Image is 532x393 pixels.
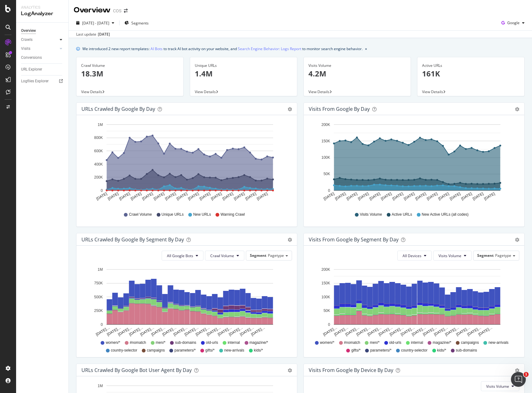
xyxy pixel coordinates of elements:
[175,340,196,345] span: sub-domains
[205,348,215,353] span: gifts/*
[360,212,382,217] span: Visits Volume
[288,368,292,373] div: gear
[245,192,257,201] text: [DATE]
[233,192,246,201] text: [DATE]
[422,68,520,79] p: 161K
[524,372,529,377] span: 1
[288,107,292,111] div: gear
[94,309,103,313] text: 250K
[228,340,240,345] span: internal
[224,348,244,353] span: new-arrivals
[220,212,245,217] span: Warning Crawl
[21,28,64,34] a: Overview
[324,309,330,313] text: 50K
[111,348,137,353] span: country-selector
[156,340,165,345] span: men/*
[250,340,268,345] span: magazine/*
[370,340,379,345] span: men/*
[81,367,192,373] div: URLs Crawled by Google bot User Agent By Day
[131,20,149,26] span: Segments
[129,212,152,217] span: Crawl Volume
[370,348,391,353] span: parameters/*
[130,340,146,345] span: #nomatch
[392,192,404,201] text: [DATE]
[98,267,103,272] text: 1M
[222,192,234,201] text: [DATE]
[334,192,347,201] text: [DATE]
[81,63,179,68] div: Crawl Volume
[357,192,369,201] text: [DATE]
[153,192,165,201] text: [DATE]
[438,253,461,258] span: Visits Volume
[250,253,266,258] span: Segment
[118,192,131,201] text: [DATE]
[81,106,155,112] div: URLs Crawled by Google by day
[106,340,120,345] span: women/*
[401,348,427,353] span: country-selector
[107,192,119,201] text: [DATE]
[495,253,511,258] span: Pagetype
[94,162,103,166] text: 400K
[389,340,401,345] span: old-urls
[461,340,479,345] span: campaigns
[344,340,360,345] span: #nomatch
[477,253,494,258] span: Segment
[82,45,363,52] div: We introduced 2 new report templates: to track AI bot activity on your website, and to monitor se...
[205,251,244,261] button: Crawl Volume
[324,172,330,176] text: 50K
[309,266,517,337] svg: A chart.
[320,340,334,345] span: women/*
[21,78,49,84] div: Logfiles Explorer
[21,66,64,73] a: URL Explorer
[309,120,517,206] div: A chart.
[415,192,427,201] text: [DATE]
[81,266,290,337] svg: A chart.
[437,348,446,353] span: kids/*
[21,5,63,10] div: Analytics
[94,281,103,285] text: 750K
[481,381,519,391] button: Visits Volume
[95,192,108,201] text: [DATE]
[499,18,527,28] button: Google
[426,192,438,201] text: [DATE]
[507,20,520,25] span: Google
[122,18,151,28] button: Segments
[449,192,461,201] text: [DATE]
[21,10,63,17] div: LogAnalyzer
[187,192,200,201] text: [DATE]
[308,89,329,94] span: View Details
[422,89,443,94] span: View Details
[81,120,290,206] div: A chart.
[206,340,218,345] span: old-urls
[210,253,234,258] span: Crawl Volume
[256,192,268,201] text: [DATE]
[113,8,121,14] div: COS
[195,63,292,68] div: Unique URLs
[74,18,117,28] button: [DATE] - [DATE]
[174,348,196,353] span: parameters/*
[150,45,163,52] a: AI Bots
[94,149,103,153] text: 600K
[210,192,223,201] text: [DATE]
[515,107,519,111] div: gear
[98,123,103,127] text: 1M
[98,32,110,37] div: [DATE]
[403,253,421,258] span: All Devices
[422,212,469,217] span: New Active URLs (all codes)
[309,367,393,373] div: Visits From Google By Device By Day
[21,66,42,73] div: URL Explorer
[438,192,450,201] text: [DATE]
[403,192,416,201] text: [DATE]
[94,136,103,140] text: 800K
[21,45,30,52] div: Visits
[21,28,36,34] div: Overview
[21,37,58,43] a: Crawls
[124,9,128,13] div: arrow-right-arrow-left
[98,384,103,388] text: 1M
[392,212,412,217] span: Active URLs
[328,322,330,327] text: 0
[321,123,330,127] text: 200K
[515,238,519,242] div: gear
